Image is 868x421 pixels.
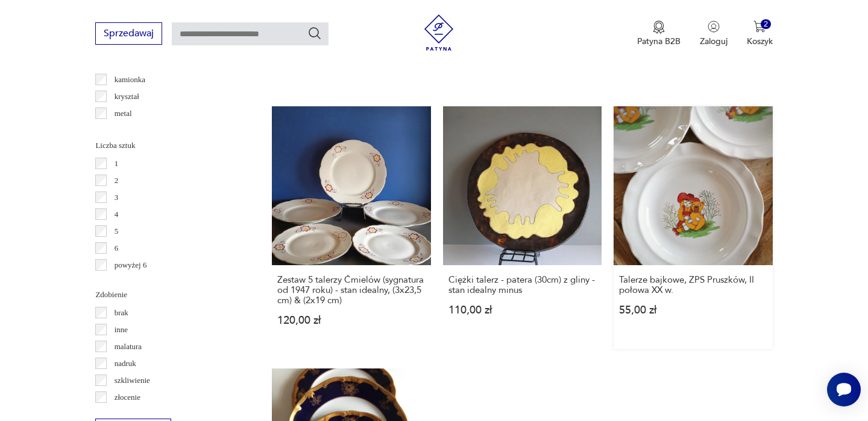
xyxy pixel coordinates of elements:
[653,21,665,34] img: Ikona medalu
[115,107,132,120] p: metal
[708,21,720,33] img: Ikonka użytkownika
[95,30,162,39] a: Sprzedawaj
[115,174,119,187] p: 2
[115,157,119,170] p: 1
[115,391,140,404] p: złocenie
[619,275,767,295] h3: Talerze bajkowe, ZPS Pruszków, II połowa XX w.
[448,275,596,295] h3: Ciężki talerz - patera (30cm) z gliny - stan idealny minus
[115,73,145,86] p: kamionka
[277,275,425,306] h3: Zestaw 5 talerzy Ćmielów (sygnatura od 1947 roku) - stan idealny, (3x23,5 cm) & (2x19 cm)
[115,306,128,320] p: brak
[747,21,773,47] button: 2Koszyk
[637,36,681,47] p: Patyna B2B
[421,14,457,51] img: Patyna - sklep z meblami i dekoracjami vintage
[115,323,128,336] p: inne
[637,21,681,47] a: Ikona medaluPatyna B2B
[307,26,322,40] button: Szukaj
[272,106,430,349] a: Zestaw 5 talerzy Ćmielów (sygnatura od 1947 roku) - stan idealny, (3x23,5 cm) & (2x19 cm)Zestaw 5...
[115,191,119,204] p: 3
[95,139,243,152] p: Liczba sztuk
[115,374,150,387] p: szkliwienie
[443,106,602,349] a: Ciężki talerz - patera (30cm) z gliny - stan idealny minusCiężki talerz - patera (30cm) z gliny -...
[448,305,596,315] p: 110,00 zł
[115,242,119,255] p: 6
[115,340,142,353] p: malatura
[637,21,681,47] button: Patyna B2B
[115,259,147,272] p: powyżej 6
[95,22,162,45] button: Sprzedawaj
[614,106,772,349] a: Talerze bajkowe, ZPS Pruszków, II połowa XX w.Talerze bajkowe, ZPS Pruszków, II połowa XX w.55,00 zł
[753,21,766,33] img: Ikona koszyka
[619,305,767,315] p: 55,00 zł
[700,36,728,47] p: Zaloguj
[277,315,425,326] p: 120,00 zł
[761,19,771,30] div: 2
[115,357,136,370] p: nadruk
[115,208,119,221] p: 4
[115,225,119,238] p: 5
[115,90,139,103] p: kryształ
[115,124,136,137] p: plastik
[95,288,243,301] p: Zdobienie
[700,21,728,47] button: Zaloguj
[747,36,773,47] p: Koszyk
[827,373,861,407] iframe: Smartsupp widget button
